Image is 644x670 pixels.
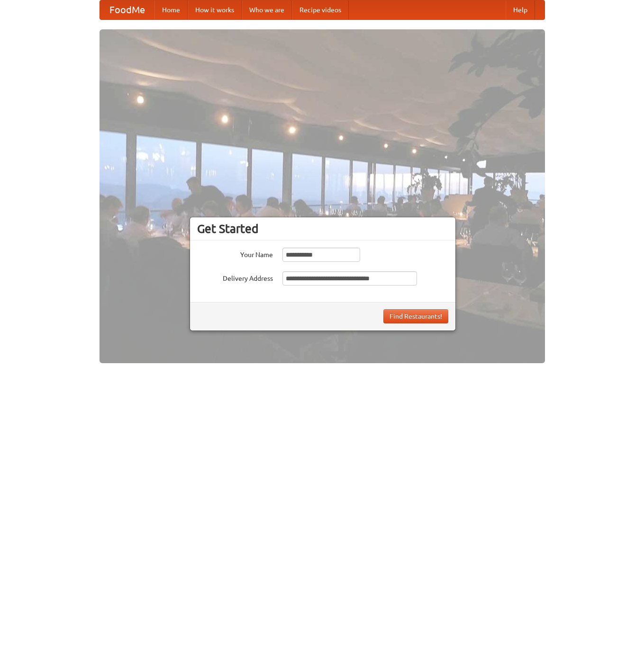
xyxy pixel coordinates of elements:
a: How it works [188,0,242,19]
a: Who we are [242,0,292,19]
a: Home [154,0,188,19]
a: Recipe videos [292,0,349,19]
label: Your Name [197,248,273,259]
label: Delivery Address [197,271,273,283]
button: Find Restaurants! [383,309,448,323]
h3: Get Started [197,222,448,236]
a: FoodMe [100,0,154,19]
a: Help [506,0,535,19]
